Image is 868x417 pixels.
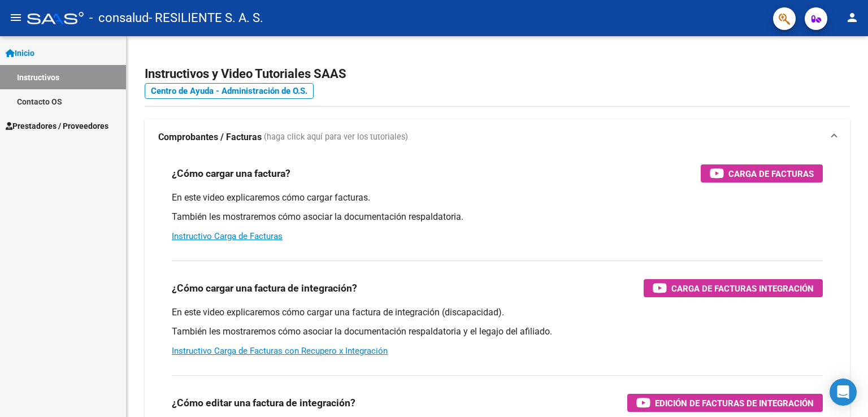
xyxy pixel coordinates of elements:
[264,131,408,144] span: (haga click aquí para ver los tutoriales)
[172,192,823,204] p: En este video explicaremos cómo cargar facturas.
[6,47,34,59] span: Inicio
[172,211,823,223] p: También les mostraremos cómo asociar la documentación respaldatoria.
[145,119,850,155] mat-expansion-panel-header: Comprobantes / Facturas (haga click aquí para ver los tutoriales)
[172,395,355,411] h3: ¿Cómo editar una factura de integración?
[644,279,823,297] button: Carga de Facturas Integración
[172,166,290,181] h3: ¿Cómo cargar una factura?
[9,11,23,24] mat-icon: menu
[145,63,850,85] h2: Instructivos y Video Tutoriales SAAS
[728,167,814,181] span: Carga de Facturas
[172,346,388,356] a: Instructivo Carga de Facturas con Recupero x Integración
[845,11,859,24] mat-icon: person
[149,6,263,31] span: - RESILIENTE S. A. S.
[6,120,108,132] span: Prestadores / Proveedores
[145,83,314,99] a: Centro de Ayuda - Administración de O.S.
[172,325,823,338] p: También les mostraremos cómo asociar la documentación respaldatoria y el legajo del afiliado.
[655,396,814,410] span: Edición de Facturas de integración
[172,280,357,296] h3: ¿Cómo cargar una factura de integración?
[671,281,814,296] span: Carga de Facturas Integración
[830,379,857,406] div: Open Intercom Messenger
[701,164,823,183] button: Carga de Facturas
[172,231,283,241] a: Instructivo Carga de Facturas
[158,131,262,144] strong: Comprobantes / Facturas
[89,6,149,31] span: - consalud
[627,394,823,412] button: Edición de Facturas de integración
[172,306,823,319] p: En este video explicaremos cómo cargar una factura de integración (discapacidad).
